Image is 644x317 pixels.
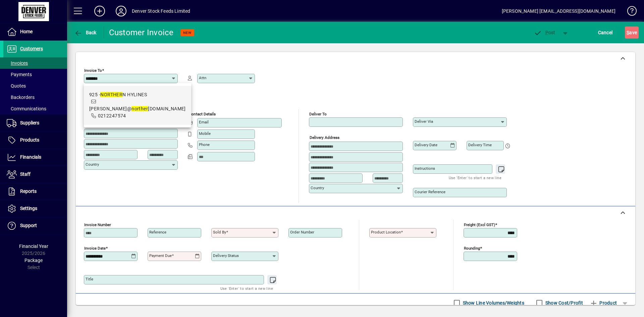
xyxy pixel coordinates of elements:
mat-label: Mobile [199,131,211,136]
a: Payments [3,69,67,80]
mat-label: Payment due [149,253,172,258]
app-page-header-button: Back [67,27,104,39]
button: Product [586,297,620,309]
a: Products [3,132,67,149]
button: Profile [110,5,132,17]
span: Suppliers [20,120,39,125]
span: ost [534,30,555,35]
mat-hint: Use 'Enter' to start a new line [220,284,273,292]
span: Cancel [598,27,613,38]
div: Denver Stock Feeds Limited [132,6,191,16]
span: Staff [20,171,31,177]
a: Reports [3,183,67,200]
span: Financials [20,154,41,160]
span: Products [20,137,39,143]
mat-label: Courier Reference [415,190,445,194]
a: Support [3,217,67,234]
button: Back [72,27,98,39]
a: Backorders [3,92,67,103]
a: Invoices [3,57,67,69]
mat-label: Product location [371,230,401,234]
span: ave [627,27,637,38]
em: NORTHER [100,92,122,97]
div: [PERSON_NAME] [EMAIL_ADDRESS][DOMAIN_NAME] [502,6,615,16]
span: Financial Year [19,244,48,249]
span: Support [20,223,37,228]
span: NEW [183,31,192,35]
mat-label: Delivery time [468,143,492,147]
mat-label: Rounding [464,246,480,251]
div: Customer Invoice [109,27,174,38]
mat-label: Delivery date [415,143,437,147]
span: 0212247574 [98,113,126,118]
span: S [627,30,629,35]
mat-hint: Use 'Enter' to start a new line [449,174,501,181]
a: Communications [3,103,67,114]
span: Product [590,298,617,308]
mat-label: Deliver via [415,119,433,124]
span: Customers [20,46,43,51]
span: [PERSON_NAME]@ [DOMAIN_NAME] [89,106,186,111]
a: Home [3,23,67,40]
span: Back [74,30,97,35]
mat-label: Sold by [213,230,226,234]
mat-label: Title [86,277,93,281]
em: norther [131,106,148,111]
a: Staff [3,166,67,183]
mat-label: Instructions [415,166,435,171]
mat-option: 925 - NORTHERN HYLINES [84,86,191,125]
div: 925 - N HYLINES [89,91,186,98]
label: Show Line Volumes/Weights [462,300,524,306]
a: Suppliers [3,115,67,131]
mat-label: Invoice To [84,68,102,73]
mat-label: Order number [290,230,314,234]
span: P [545,30,548,35]
mat-label: Invoice number [84,222,111,227]
mat-label: Freight (excl GST) [464,222,495,227]
button: Save [625,27,639,39]
button: Add [89,5,110,17]
span: Package [24,258,43,263]
span: Payments [7,72,32,77]
span: Backorders [7,95,35,100]
button: Post [530,27,559,39]
a: Settings [3,200,67,217]
mat-label: Delivery status [213,253,239,258]
mat-label: Email [199,120,209,124]
a: Quotes [3,80,67,92]
mat-label: Country [86,162,99,167]
mat-label: Phone [199,142,210,147]
mat-label: Deliver To [309,112,327,116]
span: Home [20,29,33,34]
a: Financials [3,149,67,166]
span: Invoices [7,60,28,66]
label: Show Cost/Profit [544,300,583,306]
mat-label: Country [311,186,324,190]
span: Quotes [7,83,26,89]
button: Cancel [596,27,614,39]
a: Knowledge Base [622,1,636,23]
span: Settings [20,206,37,211]
span: Communications [7,106,46,111]
mat-label: Reference [149,230,166,234]
mat-label: Attn [199,75,206,80]
mat-label: Invoice date [84,246,106,251]
span: Reports [20,189,37,194]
